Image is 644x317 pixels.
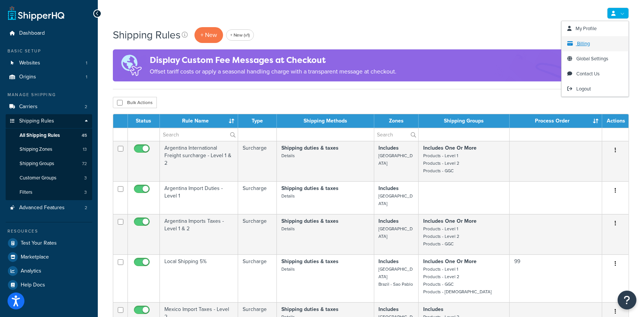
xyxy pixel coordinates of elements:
span: Billing [577,40,590,47]
th: Actions [602,114,629,128]
span: 2 [85,104,87,110]
p: + New [194,27,223,43]
td: Surcharge [238,181,277,214]
button: Bulk Actions [113,97,157,108]
span: 1 [86,74,87,80]
span: 45 [82,132,87,139]
th: Shipping Methods [277,114,374,128]
strong: Shipping duties & taxes [281,305,339,313]
a: Billing [562,36,629,51]
span: 1 [86,60,87,66]
span: Filters [20,189,32,196]
a: Shipping Groups 72 [6,157,92,171]
span: Shipping Zones [20,146,52,153]
small: Details [281,152,295,159]
a: Websites 1 [6,56,92,70]
th: Zones [374,114,419,128]
span: Help Docs [21,282,45,288]
div: Basic Setup [6,48,92,54]
li: Advanced Features [6,201,92,215]
input: Search [160,128,238,141]
a: Marketplace [6,250,92,264]
a: All Shipping Rules 45 [6,129,92,142]
li: Logout [562,81,629,96]
strong: Shipping duties & taxes [281,257,339,265]
div: Manage Shipping [6,92,92,98]
small: [GEOGRAPHIC_DATA] [379,193,413,207]
td: Argentina Imports Taxes - Level 1 & 2 [160,214,238,254]
small: Details [281,225,295,232]
a: My Profile [562,21,629,36]
strong: Includes [379,144,399,152]
td: Argentina Import Duties - Level 1 [160,181,238,214]
span: Shipping Groups [20,161,54,167]
span: My Profile [576,25,597,32]
span: 3 [84,189,87,196]
h1: Shipping Rules [113,28,181,42]
p: Offset tariff costs or apply a seasonal handling charge with a transparent message at checkout. [150,66,396,77]
span: Global Settings [576,55,608,62]
span: Test Your Rates [21,240,57,247]
th: Rule Name : activate to sort column ascending [160,114,238,128]
span: All Shipping Rules [20,132,60,139]
span: Shipping Rules [19,118,54,124]
a: Shipping Rules [6,114,92,128]
strong: Includes One Or More [423,217,477,225]
th: Shipping Groups [419,114,510,128]
td: Local Shipping 5% [160,254,238,302]
a: Global Settings [562,51,629,66]
small: [GEOGRAPHIC_DATA] [379,152,413,167]
td: Surcharge [238,254,277,302]
h4: Display Custom Fee Messages at Checkout [150,54,396,66]
span: 2 [85,205,87,211]
td: Argentina International Freight surcharge - Level 1 & 2 [160,141,238,181]
span: Marketplace [21,254,49,260]
button: Open Resource Center [618,291,636,309]
small: [GEOGRAPHIC_DATA] Brazil - Sao Pablo [379,266,413,288]
li: Contact Us [562,66,629,81]
li: Carriers [6,100,92,114]
a: Advanced Features 2 [6,201,92,215]
strong: Includes [423,305,444,313]
a: Origins 1 [6,70,92,84]
span: Contact Us [576,70,600,77]
strong: Includes One Or More [423,144,477,152]
small: Details [281,266,295,273]
span: Origins [19,74,36,80]
span: Logout [576,85,591,92]
li: Analytics [6,264,92,278]
li: Customer Groups [6,171,92,185]
strong: Shipping duties & taxes [281,217,339,225]
td: Surcharge [238,214,277,254]
span: Dashboard [19,30,45,37]
th: Process Order : activate to sort column ascending [510,114,602,128]
strong: Includes [379,184,399,192]
th: Status [128,114,160,128]
small: [GEOGRAPHIC_DATA] [379,225,413,240]
a: Filters 3 [6,185,92,199]
span: Customer Groups [20,175,56,181]
span: 13 [83,146,87,153]
strong: Includes [379,257,399,265]
small: Products - Level 1 Products - Level 2 Products - GGC [423,225,459,247]
li: All Shipping Rules [6,129,92,142]
span: Carriers [19,104,38,110]
a: Carriers 2 [6,100,92,114]
strong: Shipping duties & taxes [281,184,339,192]
a: Test Your Rates [6,236,92,250]
span: Websites [19,60,40,66]
a: + New (v1) [226,29,254,41]
input: Search [374,128,418,141]
a: Help Docs [6,278,92,292]
a: Dashboard [6,26,92,40]
li: Origins [6,70,92,84]
strong: Includes One Or More [423,257,477,265]
strong: Includes [379,305,399,313]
